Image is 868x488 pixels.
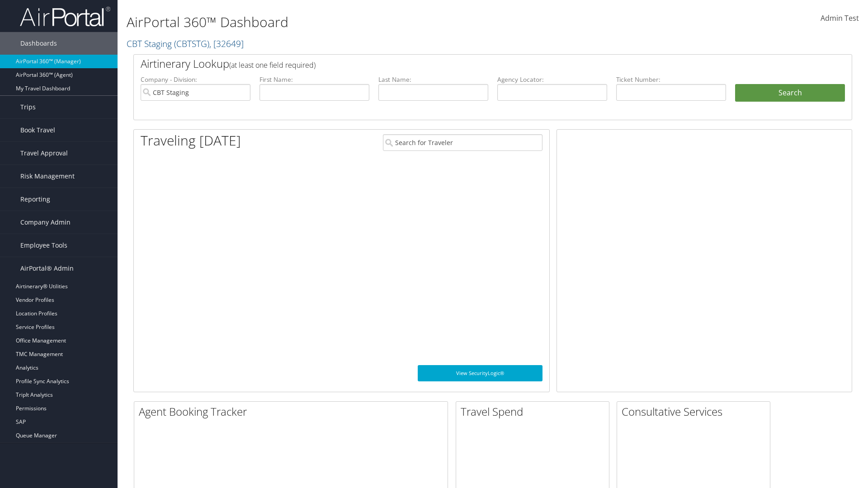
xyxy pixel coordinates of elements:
a: View SecurityLogic® [418,365,542,381]
img: airportal-logo.png [20,6,110,27]
a: Admin Test [821,5,859,33]
span: Travel Approval [20,142,68,164]
label: Last Name: [378,75,488,84]
span: (at least one field required) [229,60,316,70]
span: Dashboards [20,32,57,55]
label: Ticket Number: [616,75,726,84]
span: Risk Management [20,165,75,188]
span: Trips [20,96,36,118]
label: Agency Locator: [497,75,607,84]
h2: Agent Booking Tracker [139,404,448,419]
span: AirPortal® Admin [20,257,74,280]
label: Company - Division: [141,75,250,84]
a: CBT Staging [127,38,244,50]
span: Reporting [20,188,50,211]
label: First Name: [259,75,369,84]
button: Search [735,84,845,102]
h2: Consultative Services [622,404,770,419]
span: ( CBTSTG ) [174,38,209,50]
h1: Traveling [DATE] [141,131,241,150]
input: Search for Traveler [383,134,542,151]
span: Company Admin [20,211,71,234]
span: , [ 32649 ] [209,38,244,50]
h1: AirPortal 360™ Dashboard [127,13,615,32]
span: Employee Tools [20,234,67,257]
span: Book Travel [20,119,55,141]
span: Admin Test [821,13,859,23]
h2: Travel Spend [461,404,609,419]
h2: Airtinerary Lookup [141,56,785,71]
